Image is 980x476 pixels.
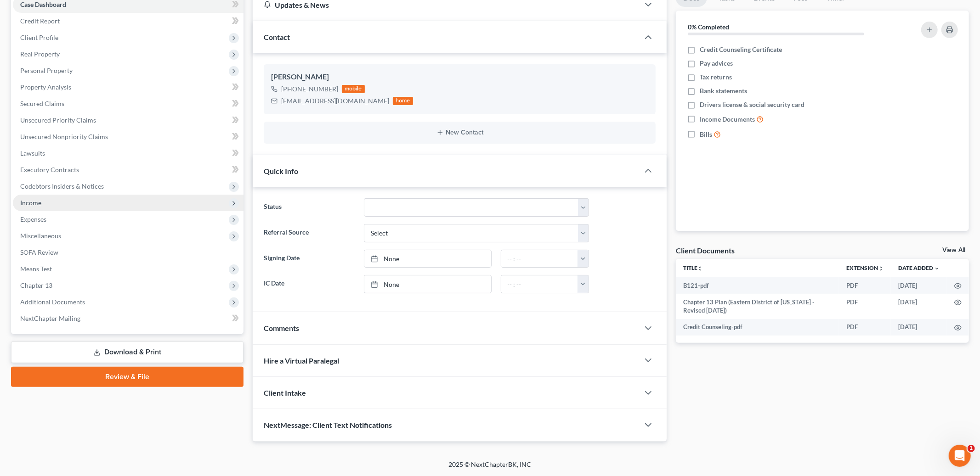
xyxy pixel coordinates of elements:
[13,310,244,327] a: NextChapter Mailing
[264,33,290,41] span: Contact
[676,277,839,294] td: B121-pdf
[264,388,306,397] span: Client Intake
[259,250,359,268] label: Signing Date
[20,199,41,207] span: Income
[13,13,244,29] a: Credit Report
[968,445,975,452] span: 1
[264,356,339,365] span: Hire a Virtual Paralegal
[20,34,58,41] span: Client Profile
[20,232,61,240] span: Miscellaneous
[942,247,965,253] a: View All
[11,342,244,363] a: Download & Print
[878,266,884,271] i: unfold_more
[20,100,64,107] span: Secured Claims
[700,45,782,54] span: Credit Counseling Certificate
[676,319,839,336] td: Credit Counseling-pdf
[393,97,413,105] div: home
[891,294,947,319] td: [DATE]
[271,72,648,83] div: [PERSON_NAME]
[20,67,73,74] span: Personal Property
[700,86,747,95] span: Bank statements
[13,145,244,162] a: Lawsuits
[700,130,712,139] span: Bills
[891,319,947,336] td: [DATE]
[839,319,891,336] td: PDF
[891,277,947,294] td: [DATE]
[20,17,60,25] span: Credit Report
[839,277,891,294] td: PDF
[264,420,392,429] span: NextMessage: Client Text Notifications
[676,246,735,255] div: Client Documents
[683,264,703,271] a: Titleunfold_more
[13,129,244,145] a: Unsecured Nonpriority Claims
[13,244,244,261] a: SOFA Review
[20,133,108,140] span: Unsecured Nonpriority Claims
[364,275,491,293] a: None
[501,275,578,293] input: -- : --
[898,264,940,271] a: Date Added expand_more
[934,266,940,271] i: expand_more
[20,166,79,174] span: Executory Contracts
[259,275,359,293] label: IC Date
[20,265,52,273] span: Means Test
[697,266,703,271] i: unfold_more
[839,294,891,319] td: PDF
[281,96,389,106] div: [EMAIL_ADDRESS][DOMAIN_NAME]
[20,83,71,91] span: Property Analysis
[949,445,971,467] iframe: Intercom live chat
[688,23,729,31] strong: 0% Completed
[364,250,491,268] a: None
[13,112,244,129] a: Unsecured Priority Claims
[20,50,60,58] span: Real Property
[20,149,45,157] span: Lawsuits
[20,281,52,289] span: Chapter 13
[20,298,85,306] span: Additional Documents
[13,95,244,112] a: Secured Claims
[259,198,359,217] label: Status
[700,73,732,82] span: Tax returns
[11,367,244,387] a: Review & File
[20,0,66,8] span: Case Dashboard
[259,224,359,242] label: Referral Source
[676,294,839,319] td: Chapter 13 Plan (Eastern District of [US_STATE] - Revised [DATE])
[20,248,58,256] span: SOFA Review
[281,84,338,94] div: [PHONE_NUMBER]
[20,116,96,124] span: Unsecured Priority Claims
[264,324,299,332] span: Comments
[700,59,733,68] span: Pay advices
[342,85,365,93] div: mobile
[20,215,46,223] span: Expenses
[700,100,804,109] span: Drivers license & social security card
[13,79,244,95] a: Property Analysis
[846,264,884,271] a: Extensionunfold_more
[700,115,755,124] span: Income Documents
[501,250,578,268] input: -- : --
[20,314,80,322] span: NextChapter Mailing
[13,162,244,178] a: Executory Contracts
[20,182,104,190] span: Codebtors Insiders & Notices
[264,167,298,175] span: Quick Info
[271,129,648,136] button: New Contact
